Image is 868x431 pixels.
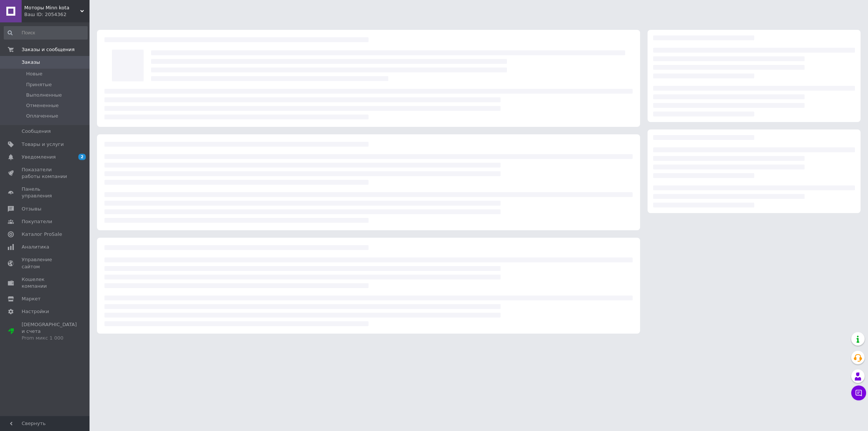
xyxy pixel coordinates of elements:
div: Ваш ID: 2054362 [24,11,90,18]
span: Принятые [26,81,52,88]
span: 2 [78,154,86,160]
span: Панель управления [22,186,69,199]
span: Управление сайтом [22,256,69,270]
button: Чат с покупателем [851,385,866,400]
span: Показатели работы компании [22,166,69,180]
span: Новые [26,71,43,77]
span: Аналитика [22,244,49,250]
input: Поиск [4,26,88,40]
span: Товары и услуги [22,141,64,148]
span: Настройки [22,308,49,315]
span: Маркет [22,296,41,302]
span: Моторы Minn kota [24,4,80,11]
span: Выполненные [26,92,62,99]
span: Уведомления [22,154,56,160]
span: Кошелек компании [22,276,69,290]
span: Заказы [22,59,40,66]
span: Отзывы [22,206,41,212]
div: Prom микс 1 000 [22,335,77,341]
span: Каталог ProSale [22,231,62,238]
span: Заказы и сообщения [22,46,75,53]
span: Покупатели [22,218,52,225]
span: [DEMOGRAPHIC_DATA] и счета [22,321,77,342]
span: Оплаченные [26,113,58,119]
span: Отмененные [26,102,59,109]
span: Сообщения [22,128,51,135]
